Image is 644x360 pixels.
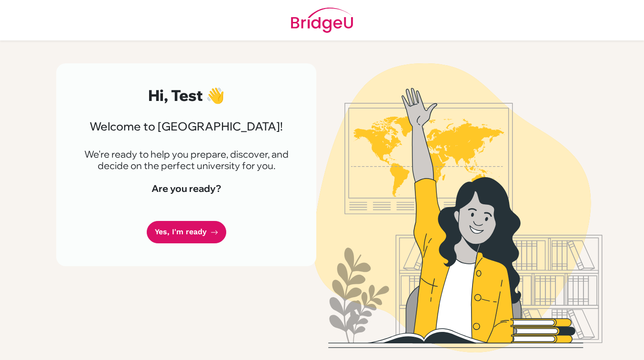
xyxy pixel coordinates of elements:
[79,183,293,194] h4: Are you ready?
[79,120,293,133] h3: Welcome to [GEOGRAPHIC_DATA]!
[79,149,293,171] p: We're ready to help you prepare, discover, and decide on the perfect university for you.
[147,221,226,243] a: Yes, I'm ready
[79,86,293,104] h2: Hi, Test 👋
